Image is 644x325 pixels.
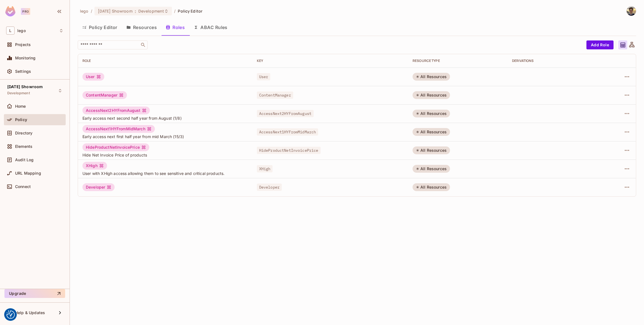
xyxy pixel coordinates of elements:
[15,184,31,189] span: Connect
[21,8,30,15] div: Pro
[15,158,34,162] span: Audit Log
[82,59,248,63] div: Role
[413,59,503,63] div: RESOURCE TYPE
[257,184,282,191] span: Developer
[6,310,15,319] button: Consent Preferences
[413,165,450,173] div: All Resources
[7,85,43,89] span: [DATE] Showroom
[5,6,15,16] img: SReyMgAAAABJRU5ErkJggg==
[15,69,31,74] span: Settings
[138,8,164,14] span: Development
[413,110,450,117] div: All Resources
[257,165,273,172] span: XHigh
[82,143,149,151] div: HideProductNetInvoicePrice
[413,146,450,154] div: All Resources
[82,152,248,158] span: Hide Net Invoice Price of products
[82,183,115,191] div: Developer
[15,56,36,60] span: Monitoring
[15,117,27,122] span: Policy
[174,8,176,14] li: /
[257,92,293,99] span: ContentManager
[161,20,189,34] button: Roles
[15,171,41,175] span: URL Mapping
[257,128,318,136] span: AccessNext1HYFromMidMarch
[17,28,26,33] span: Workspace: lego
[82,73,104,81] div: User
[15,310,45,315] span: Help & Updates
[512,59,593,63] div: Derivations
[98,8,132,14] span: [DATE] Showroom
[82,171,248,176] span: User with XHigh access allowing them to see sensitive and critical products.
[91,8,92,14] li: /
[413,128,450,136] div: All Resources
[82,107,150,114] div: AccessNext2HYFromAugust
[4,289,65,298] button: Upgrade
[15,131,32,135] span: Directory
[82,162,107,170] div: XHigh
[7,91,30,95] span: Development
[82,91,127,99] div: ContentManager
[122,20,161,34] button: Resources
[627,6,636,16] img: Jakob Nielsen
[82,134,248,139] span: Early access next first half year from mid March (15/3)
[586,40,614,49] button: Add Role
[6,310,15,319] img: Revisit consent button
[15,144,32,149] span: Elements
[413,73,450,81] div: All Resources
[257,73,271,80] span: User
[413,183,450,191] div: All Resources
[257,59,404,63] div: Key
[257,147,321,154] span: HideProductNetInvoicePrice
[189,20,232,34] button: ABAC Rules
[80,8,89,14] span: the active workspace
[134,9,136,13] span: :
[413,91,450,99] div: All Resources
[82,115,248,121] span: Early access next second half year from August (1/8)
[15,42,31,47] span: Projects
[78,20,122,34] button: Policy Editor
[82,125,155,133] div: AccessNext1HYFromMidMarch
[257,110,314,117] span: AccessNext2HYFromAugust
[178,8,202,14] span: Policy Editor
[6,27,15,35] span: L
[15,104,26,109] span: Home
